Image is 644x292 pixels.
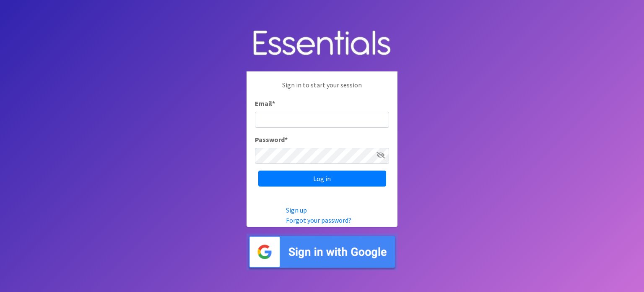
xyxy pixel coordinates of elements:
[286,206,307,214] a: Sign up
[286,216,351,224] a: Forgot your password?
[255,134,288,145] label: Password
[247,22,397,65] img: Human Essentials
[285,135,288,144] abbr: required
[272,99,275,108] abbr: required
[247,234,397,270] img: Sign in with Google
[255,80,389,98] p: Sign in to start your session
[255,98,275,108] label: Email
[258,171,386,187] input: Log in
